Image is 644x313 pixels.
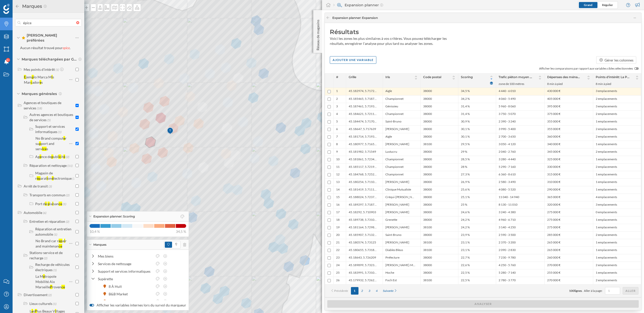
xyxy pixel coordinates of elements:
div: No Brand comput [35,136,63,140]
span: 45.189297, 5.718781 [349,203,378,207]
span: 1 emplacements [596,142,617,147]
div: Magasin de r [35,171,53,180]
span: 395 000 € [547,104,560,109]
span: Championnet [385,97,404,102]
span: [PERSON_NAME] [385,142,409,147]
div: Automobile [24,210,42,215]
span: 45.180655, 5.731872 [349,248,378,253]
div: ce [59,244,62,248]
div: nce de [41,154,51,159]
span: 45.180977, 5.716599 [349,142,378,147]
span: 9+ [7,57,10,62]
span: 30,1 % [461,127,470,132]
div: Stations-service et de recharge [29,251,63,260]
span: 10 [336,157,340,162]
div: Réparation et nettoyage [29,163,67,168]
span: 8 [336,142,338,147]
span: 17 [336,210,340,215]
span: 45.180574, 5.73125 [349,240,376,245]
div: la [50,202,52,206]
p: Réseau de magasins [315,18,320,50]
input: 1 [607,288,619,293]
span: 45.184474, 5.717001 [349,119,378,124]
span: 24,2 % [461,218,470,223]
span: 1 emplacements [596,119,617,124]
div: é [52,176,54,180]
div: jem [26,75,32,79]
div: Réparation et entretien automobile [35,227,71,236]
div: e [63,136,65,140]
span: 45.18647, 5.717639 [349,127,376,132]
span: 12 [336,172,340,177]
div: i [52,202,53,206]
span: 3 990 - 5 400 [499,127,516,132]
span: 3 emplacements [596,104,617,109]
span: 8 min à pied [547,82,590,86]
span: (1) [54,232,57,236]
span: 9 [336,150,338,154]
div: ice [42,147,47,151]
label: Afficher les variables internes lors du survol du marqueur [90,303,186,308]
div: s [47,147,48,151]
div: a [62,239,64,243]
span: Expansion planner: Scoring [93,214,135,219]
span: (18) [37,106,42,110]
div: Arrêt de transit [24,184,48,188]
span: 38000 [423,210,432,215]
span: 2 emplacements [596,233,617,238]
span: 38100 [423,142,432,147]
span: 24 [336,263,340,268]
span: (5) [47,118,51,122]
div: lo Marca M [34,75,52,79]
span: 3 emplacements [596,203,617,207]
div: Recharge de véhicules électriques [35,262,70,272]
span: 4 emplacements [596,195,617,200]
span: Iris [385,75,390,80]
span: 16 [336,203,340,207]
div: on [48,176,52,180]
div: p [48,202,50,206]
span: 14 [336,187,340,192]
span: 31,4 % [461,112,470,117]
span: 19 [336,225,340,230]
span: 0 emplacements [596,210,617,215]
div: Voici les zones les plus similaires à vos critères. Vous pouvez télécharger les résultats, enregi... [330,36,461,46]
span: Régulier [602,3,613,7]
span: 45.185117, 5.721975 [349,165,378,170]
span: 330 000 € [547,165,560,170]
div: e [45,202,47,206]
span: 30,1 % [461,135,470,139]
span: (2) [44,256,47,260]
span: 345 000 € [547,150,560,154]
span: (2) [66,154,69,159]
div: ép [37,176,41,180]
span: [PERSON_NAME] [385,210,409,215]
span: 310 000 € [547,180,560,185]
span: Trafic piéton moyen dans la zone (2024): Toute la journée (Maximum) [499,75,533,80]
span: Diables Bleus [385,248,403,253]
span: 38000 [423,203,432,207]
span: (1) [56,67,59,72]
div: i [52,75,53,79]
span: Lustucru [385,150,397,154]
span: [PERSON_NAME]-Mutualité [385,263,415,268]
span: 23,1 % [461,240,470,245]
div: Port d [35,202,45,206]
span: Grenette [385,218,397,223]
span: 4 250 - 5 760 [499,263,516,268]
span: 38100 [423,240,432,245]
div: Transports en commun [29,193,65,197]
div: i [47,176,48,180]
span: 31,4 % [461,104,470,109]
span: 5 [336,119,338,124]
span: 38000 [423,157,432,162]
span: Afficher les comparaisons par rapport aux variables cibles sélectionnées [539,66,633,71]
span: [PERSON_NAME] [385,127,409,132]
span: 38000 [423,187,432,192]
span: 7 230 - 9 780 [499,256,516,260]
span: 11 040 - 14 940 [499,195,519,200]
span: 285 000 € [547,233,560,238]
span: Dépenses des ménages: Chaussures, Vêtements et Soins personnels [547,75,582,80]
span: 45.187461, 5.719387 [349,104,378,109]
span: 45.185907, 5.713288 [349,233,378,238]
